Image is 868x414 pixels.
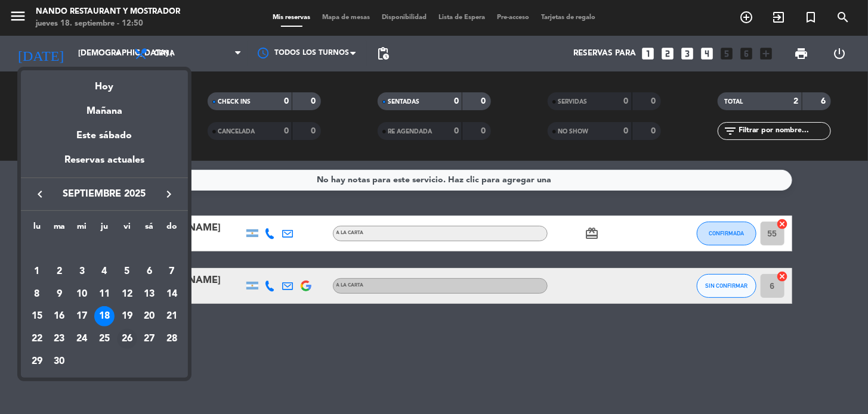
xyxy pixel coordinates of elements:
[48,350,71,373] td: 30 de septiembre de 2025
[162,329,182,349] div: 28
[94,262,115,282] div: 4
[93,260,116,283] td: 4 de septiembre de 2025
[94,284,115,304] div: 11
[139,284,159,304] div: 13
[27,329,47,349] div: 22
[50,284,70,304] div: 9
[72,329,92,349] div: 24
[27,306,47,326] div: 15
[94,329,115,349] div: 25
[50,351,70,372] div: 30
[26,350,48,373] td: 29 de septiembre de 2025
[33,187,47,201] i: keyboard_arrow_left
[139,306,159,326] div: 20
[94,306,115,326] div: 18
[160,260,183,283] td: 7 de septiembre de 2025
[117,306,137,326] div: 19
[116,283,138,306] td: 12 de septiembre de 2025
[116,260,138,283] td: 5 de septiembre de 2025
[26,283,48,306] td: 8 de septiembre de 2025
[27,262,47,282] div: 1
[26,306,48,328] td: 15 de septiembre de 2025
[29,186,51,202] button: keyboard_arrow_left
[21,95,188,119] div: Mañana
[138,283,161,306] td: 13 de septiembre de 2025
[48,220,71,238] th: martes
[117,329,137,349] div: 26
[160,220,183,238] th: domingo
[21,70,188,95] div: Hoy
[139,262,159,282] div: 6
[72,262,92,282] div: 3
[138,306,161,328] td: 20 de septiembre de 2025
[72,284,92,304] div: 10
[160,306,183,328] td: 21 de septiembre de 2025
[158,186,180,202] button: keyboard_arrow_right
[160,283,183,306] td: 14 de septiembre de 2025
[93,283,116,306] td: 11 de septiembre de 2025
[50,306,70,326] div: 16
[116,328,138,350] td: 26 de septiembre de 2025
[70,260,93,283] td: 3 de septiembre de 2025
[50,262,70,282] div: 2
[72,306,92,326] div: 17
[117,262,137,282] div: 5
[27,284,47,304] div: 8
[26,260,48,283] td: 1 de septiembre de 2025
[162,262,182,282] div: 7
[50,329,70,349] div: 23
[70,328,93,350] td: 24 de septiembre de 2025
[117,284,137,304] div: 12
[26,220,48,238] th: lunes
[138,220,161,238] th: sábado
[48,260,71,283] td: 2 de septiembre de 2025
[48,283,71,306] td: 9 de septiembre de 2025
[21,119,188,152] div: Este sábado
[51,186,158,202] span: septiembre 2025
[116,306,138,328] td: 19 de septiembre de 2025
[93,220,116,238] th: jueves
[48,328,71,350] td: 23 de septiembre de 2025
[162,284,182,304] div: 14
[21,152,188,177] div: Reservas actuales
[116,220,138,238] th: viernes
[138,328,161,350] td: 27 de septiembre de 2025
[139,329,159,349] div: 27
[162,187,176,201] i: keyboard_arrow_right
[26,238,183,261] td: SEP.
[70,306,93,328] td: 17 de septiembre de 2025
[26,328,48,350] td: 22 de septiembre de 2025
[48,306,71,328] td: 16 de septiembre de 2025
[93,306,116,328] td: 18 de septiembre de 2025
[70,220,93,238] th: miércoles
[27,351,47,372] div: 29
[70,283,93,306] td: 10 de septiembre de 2025
[160,328,183,350] td: 28 de septiembre de 2025
[138,260,161,283] td: 6 de septiembre de 2025
[93,328,116,350] td: 25 de septiembre de 2025
[162,306,182,326] div: 21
